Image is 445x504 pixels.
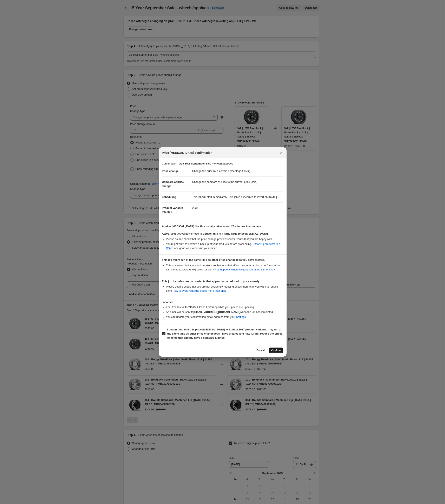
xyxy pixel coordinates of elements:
button: Cancel [254,348,267,353]
span: Price change [162,169,179,173]
b: This job might run at the same time as other price change jobs you have created. [162,258,265,261]
b: A price [MEDICAL_DATA] like this usually takes about 23 minutes to complete. [162,225,262,228]
li: This is allowed, but you should make sure that jobs that affect the same products don ' t run at ... [166,263,283,272]
li: Please double check that you are not accidently reducing prices more than you want to reduce them [166,285,283,293]
a: What happens when two jobs run at the same time? [213,268,275,271]
b: I understand that this price [MEDICAL_DATA] will affect 2037 product variants, may run at the sam... [167,328,282,339]
span: Price [MEDICAL_DATA] confirmation [162,151,212,155]
button: Close [278,150,284,156]
li: You might want to perform a backup of your products before proceeding. is one good way to backup ... [166,242,283,250]
dd: This job will start immediately. This job is scheduled to revert on [DATE]. [192,191,283,202]
dd: 2037 [192,202,283,213]
li: Feel free to exit the NA Bulk Price Editor app while your prices are updating. [166,305,283,309]
h3: Important [162,301,283,304]
b: This job includes product variants that appear to be reduced in price already [162,280,260,283]
li: An email will be sent to when the job has completed . [166,310,283,314]
li: You can update your confirmation email address from your . [166,315,283,319]
b: 15 Year September Sale - wheels/app/acc [181,162,233,165]
b: At 2037 product variant prices to update, this is a fairly large price [MEDICAL_DATA]. [162,232,269,235]
span: Confirm [271,349,281,352]
a: How to avoid reducing prices more than once [173,289,227,292]
li: Please double check that the price change preview shows results that you are happy with. [166,237,283,241]
p: Confirmation for [162,162,283,166]
span: Compare at price change [162,180,184,188]
b: [EMAIL_ADDRESS][DOMAIN_NAME] [193,310,240,314]
span: Cancel [256,349,264,352]
span: Product variants affected [162,206,183,214]
a: Settings [236,315,246,318]
button: Confirm [269,348,283,353]
dd: Change the price by a certain percentage (-15%) [192,166,283,176]
dd: Change the compare at price to the current price (sale) [192,176,283,187]
span: Scheduling [162,195,176,199]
